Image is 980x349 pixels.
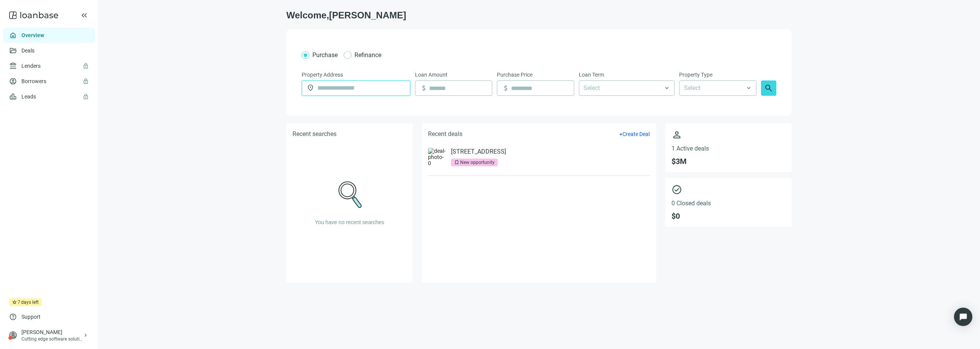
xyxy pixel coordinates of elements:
[354,51,381,59] span: Refinance
[21,328,83,336] div: [PERSON_NAME]
[671,157,786,166] span: $ 3M
[497,70,532,79] span: Purchase Price
[619,131,650,138] button: +Create Deal
[83,78,89,84] span: lock
[12,300,17,305] span: crown
[428,148,446,166] img: deal-photo-0
[307,84,314,92] span: location_on
[80,11,89,20] button: keyboard_double_arrow_left
[671,145,786,152] span: 1 Active deals
[502,84,510,92] span: attach_money
[954,308,972,326] div: Open Intercom Messenger
[312,51,338,59] span: Purchase
[9,331,17,339] span: person
[21,298,39,306] span: days left
[83,63,89,69] span: lock
[302,70,343,79] span: Property Address
[9,313,17,321] span: help
[21,313,41,321] span: Support
[315,219,384,225] span: You have no recent searches
[451,148,506,156] a: [STREET_ADDRESS]
[671,211,786,221] span: $ 0
[420,84,428,92] span: attach_money
[21,48,34,54] a: Deals
[415,70,448,79] span: Loan Amount
[622,131,650,137] span: Create Deal
[292,129,336,139] h5: Recent searches
[21,336,83,342] div: Cutting edge software solutions
[579,70,604,79] span: Loan Term
[460,159,495,166] div: New opportunity
[286,9,792,21] h1: Welcome, [PERSON_NAME]
[671,129,786,140] span: person
[454,160,459,165] span: bookmark
[764,84,773,93] span: search
[761,80,776,96] button: search
[428,129,462,139] h5: Recent deals
[83,93,89,100] span: lock
[83,332,89,338] span: keyboard_arrow_right
[619,131,622,137] span: +
[21,32,44,38] a: Overview
[671,200,786,207] span: 0 Closed deals
[671,184,786,195] span: check_circle
[679,70,712,79] span: Property Type
[18,298,20,306] span: 7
